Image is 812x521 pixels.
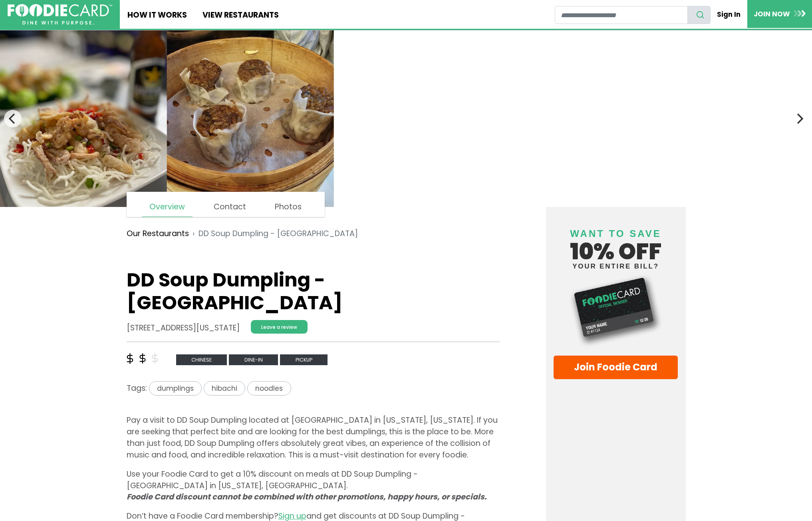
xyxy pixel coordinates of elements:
[204,383,247,394] a: hibachi
[127,222,500,245] nav: breadcrumb
[251,320,308,334] a: Leave a review
[711,6,747,23] a: Sign In
[554,263,678,270] small: your entire bill?
[790,110,808,127] button: Next
[176,354,227,365] span: chinese
[142,197,193,217] a: Overview
[127,192,325,217] nav: page links
[555,6,688,24] input: restaurant search
[554,218,678,270] h4: 10% off
[229,354,280,364] a: Dine-in
[127,491,486,502] i: Foodie Card discount cannot be combined with other promotions, happy hours, or specials.
[280,354,328,365] span: Pickup
[8,4,112,25] img: FoodieCard; Eat, Drink, Save, Donate
[127,322,240,334] address: [STREET_ADDRESS][US_STATE]
[554,274,678,348] img: Foodie Card
[554,356,678,379] a: Join Foodie Card
[229,354,278,365] span: Dine-in
[247,383,291,394] a: noodles
[127,228,189,240] a: Our Restaurants
[267,197,309,217] a: Photos
[127,268,500,314] h1: DD Soup Dumpling - [GEOGRAPHIC_DATA]
[127,381,500,400] div: Tags:
[147,383,204,394] a: dumplings
[4,110,22,127] button: Previous
[189,228,358,240] li: DD Soup Dumpling - [GEOGRAPHIC_DATA]
[570,228,661,239] span: Want to save
[176,354,229,364] a: chinese
[204,381,245,396] span: hibachi
[687,6,711,24] button: search
[247,381,291,396] span: noodles
[127,415,500,461] p: Pay a visit to DD Soup Dumpling located at [GEOGRAPHIC_DATA] in [US_STATE], [US_STATE]. If you ar...
[206,197,254,217] a: Contact
[280,354,328,364] a: Pickup
[127,469,500,503] p: Use your Foodie Card to get a 10% discount on meals at DD Soup Dumpling - [GEOGRAPHIC_DATA] in [U...
[149,381,202,396] span: dumplings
